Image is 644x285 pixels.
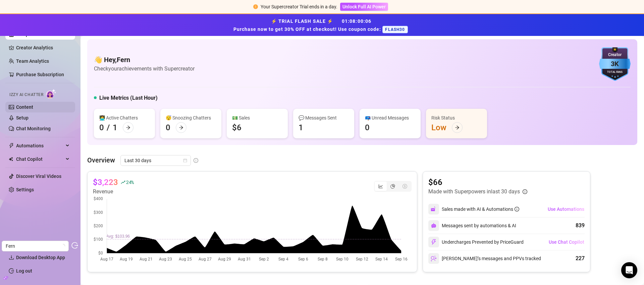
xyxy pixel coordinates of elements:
[61,244,65,248] span: loading
[113,122,117,133] div: 1
[9,143,14,148] span: thunderbolt
[455,125,460,130] span: arrow-right
[99,122,104,133] div: 0
[9,92,43,98] span: Izzy AI Chatter
[431,255,437,262] img: svg%3e
[428,177,527,188] article: $66
[261,4,337,9] span: Your Supercreator Trial ends in a day.
[621,262,637,278] div: Open Intercom Messenger
[599,52,631,58] div: Creator
[390,184,395,189] span: pie-chart
[233,18,410,32] strong: ⚡ TRIAL FLASH SALE ⚡
[121,180,125,185] span: rise
[515,207,519,211] span: info-circle
[16,268,32,274] a: Log out
[6,241,65,251] span: Fern
[365,122,370,133] div: 0
[599,59,631,69] div: 3K
[16,154,64,164] span: Chat Copilot
[576,254,585,263] div: 227
[9,255,14,260] span: download
[428,188,520,196] article: Made with Superpowers in last 30 days
[94,64,195,73] article: Check your achievements with Supercreator
[183,158,187,162] span: calendar
[16,255,65,260] span: Download Desktop App
[16,174,61,179] a: Discover Viral Videos
[549,239,584,245] span: Use Chat Copilot
[378,184,383,189] span: line-chart
[179,125,183,130] span: arrow-right
[431,223,436,228] img: svg%3e
[523,189,527,194] span: info-circle
[126,125,130,130] span: arrow-right
[166,122,170,133] div: 0
[576,222,585,230] div: 839
[126,179,134,185] span: 24 %
[365,114,415,122] div: 📪 Unread Messages
[16,187,34,192] a: Settings
[233,27,382,32] strong: Purchase now to get 30% OFF at checkout! Use coupon code:
[16,58,49,64] a: Team Analytics
[194,158,198,163] span: info-circle
[548,237,585,247] button: Use Chat Copilot
[299,114,349,122] div: 💬 Messages Sent
[599,70,631,75] div: Total Fans
[16,42,70,53] a: Creator Analytics
[342,18,372,24] span: 01 : 08 : 00 : 06
[382,26,408,33] span: FLASH30
[16,69,70,80] a: Purchase Subscription
[232,114,282,122] div: 💵 Sales
[87,155,115,165] article: Overview
[442,205,519,213] div: Sales made with AI & Automations
[94,55,195,64] h4: 👋 Hey, Fern
[431,206,437,212] img: svg%3e
[46,89,56,99] img: AI Chatter
[428,220,516,231] div: Messages sent by automations & AI
[428,253,541,264] div: [PERSON_NAME]’s messages and PPVs tracked
[428,237,524,247] div: Undercharges Prevented by PriceGuard
[166,114,216,122] div: 😴 Snoozing Chatters
[299,122,303,133] div: 1
[16,140,64,151] span: Automations
[374,181,412,192] div: segmented control
[340,4,388,9] a: Unlock Full AI Power
[253,4,258,9] span: exclamation-circle
[342,4,386,9] span: Unlock Full AI Power
[340,3,388,11] button: Unlock Full AI Power
[16,32,29,37] a: Setup
[93,177,118,188] article: $3,223
[599,47,631,81] img: blue-badge-DgoSNQY1.svg
[16,115,29,121] a: Setup
[93,188,134,196] article: Revenue
[16,126,51,131] a: Chat Monitoring
[431,239,437,245] img: svg%3e
[124,155,187,165] span: Last 30 days
[431,114,482,122] div: Risk Status
[547,204,585,215] button: Use Automations
[9,157,13,161] img: Chat Copilot
[99,114,150,122] div: 👩‍💻 Active Chatters
[402,184,407,189] span: dollar-circle
[3,276,8,280] span: build
[548,206,584,212] span: Use Automations
[232,122,241,133] div: $6
[71,242,78,249] span: logout
[99,94,158,102] h5: Live Metrics (Last Hour)
[16,104,33,110] a: Content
